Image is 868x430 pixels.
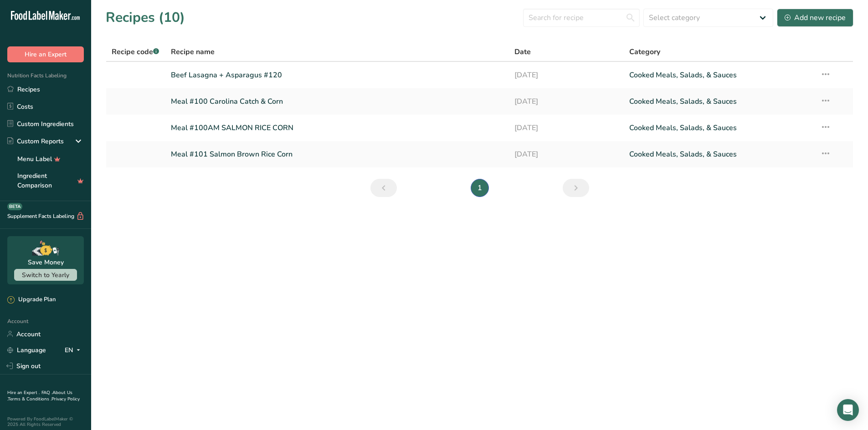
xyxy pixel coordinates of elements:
a: [DATE] [514,118,618,137]
a: Cooked Meals, Salads, & Sauces [629,118,809,137]
div: Open Intercom Messenger [837,399,859,421]
a: Cooked Meals, Salads, & Sauces [629,145,809,164]
span: Switch to Yearly [22,271,69,279]
span: Date [514,46,531,57]
a: Next page [563,179,589,197]
div: EN [65,344,84,355]
a: Cooked Meals, Salads, & Sauces [629,66,809,85]
button: Hire an Expert [7,46,84,62]
a: Terms & Conditions . [8,396,51,402]
a: Hire an Expert . [7,390,40,396]
button: Add new recipe [777,9,853,27]
button: Switch to Yearly [14,269,77,281]
a: About Us . [7,390,72,402]
span: Category [629,46,660,57]
a: Cooked Meals, Salads, & Sauces [629,92,809,111]
a: Privacy Policy [51,396,80,402]
span: Recipe code [112,47,159,57]
a: Meal #101 Salmon Brown Rice Corn [171,145,504,164]
a: Meal #100 Carolina Catch & Corn [171,92,504,111]
a: [DATE] [514,92,618,111]
div: Upgrade Plan [7,295,56,304]
div: Powered By FoodLabelMaker © 2025 All Rights Reserved [7,416,84,427]
a: Beef Lasagna + Asparagus #120 [171,66,504,85]
a: Language [7,342,46,358]
div: Custom Reports [7,137,64,146]
span: Recipe name [171,46,215,57]
a: [DATE] [514,145,618,164]
input: Search for recipe [523,9,640,27]
a: [DATE] [514,66,618,85]
a: FAQ . [41,390,52,396]
div: Save Money [28,258,64,267]
a: Previous page [370,179,397,197]
div: Add new recipe [785,12,846,23]
div: BETA [7,203,22,210]
a: Meal #100AM SALMON RICE CORN [171,118,504,137]
h1: Recipes (10) [106,7,185,28]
